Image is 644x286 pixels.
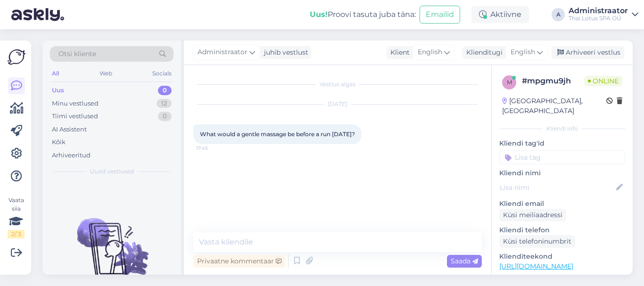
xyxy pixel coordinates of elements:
div: [DATE] [193,100,482,108]
div: Minu vestlused [52,99,99,108]
div: Klienditugi [462,48,503,57]
div: 0 [158,86,172,95]
div: Arhiveeri vestlus [552,46,624,59]
div: 0 [158,112,172,121]
div: Uus [52,86,64,95]
img: Askly Logo [8,48,25,66]
a: AdministraatorThai Lotus SPA OÜ [569,7,638,22]
div: Web [98,67,114,80]
div: Kõik [52,138,66,147]
div: Küsi meiliaadressi [499,209,566,221]
div: Proovi tasuta juba täna: [310,9,416,20]
div: Aktiivne [471,6,529,23]
a: [URL][DOMAIN_NAME] [499,262,573,270]
span: 17:45 [196,145,231,152]
div: Privaatne kommentaar [193,255,285,268]
input: Lisa tag [499,150,625,164]
span: English [511,47,535,57]
div: # mpgmu9jh [522,75,584,87]
span: Uued vestlused [90,167,134,176]
div: 2 / 3 [8,230,25,238]
input: Lisa nimi [500,182,614,193]
p: Vaata edasi ... [499,274,625,283]
img: No chats [42,201,181,286]
div: juhib vestlust [260,48,308,57]
button: Emailid [420,6,460,24]
p: Kliendi nimi [499,168,625,178]
div: Socials [150,67,173,80]
p: Klienditeekond [499,252,625,261]
p: Kliendi tag'id [499,139,625,148]
span: Online [584,76,622,86]
div: Klient [387,48,410,57]
p: Kliendi telefon [499,225,625,235]
div: 12 [157,99,172,108]
span: Administraator [198,47,248,57]
div: Vestlus algas [193,80,482,89]
span: m [507,79,512,86]
span: Saada [451,257,478,265]
div: A [552,8,565,21]
div: Kliendi info [499,124,625,133]
div: Arhiveeritud [52,151,91,160]
div: Küsi telefoninumbrit [499,235,575,248]
b: Uus! [310,10,328,19]
div: All [50,67,61,80]
div: Tiimi vestlused [52,112,98,121]
div: Administraator [569,7,628,15]
p: Kliendi email [499,199,625,209]
div: Vaata siia [8,196,25,238]
span: Otsi kliente [58,49,96,59]
span: English [418,47,442,57]
div: Thai Lotus SPA OÜ [569,15,628,22]
div: [GEOGRAPHIC_DATA], [GEOGRAPHIC_DATA] [502,96,606,116]
div: AI Assistent [52,125,87,134]
span: What would a gentle massage be before a run [DATE]? [200,131,355,138]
